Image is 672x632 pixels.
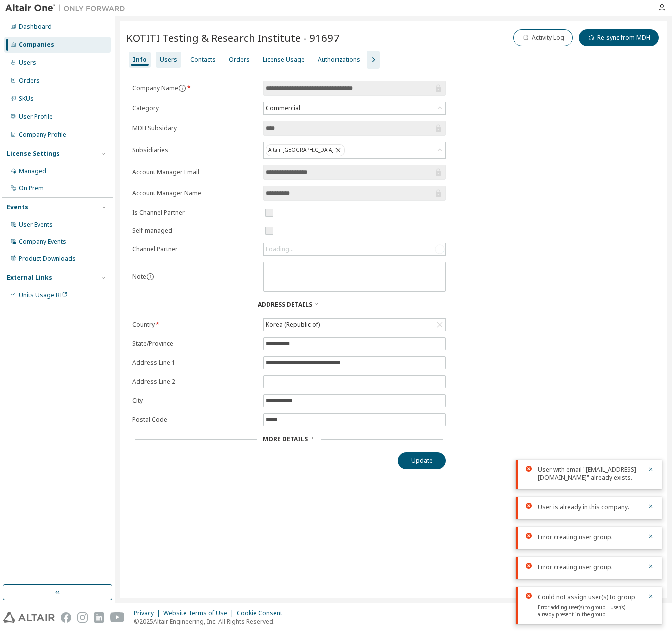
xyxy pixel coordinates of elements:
[5,3,130,13] img: Altair One
[132,84,257,92] label: Company Name
[266,245,294,253] div: Loading...
[264,243,445,255] div: Loading...
[263,56,305,64] div: License Usage
[132,321,257,329] label: Country
[538,466,642,482] div: User with email "[EMAIL_ADDRESS][DOMAIN_NAME]" already exists.
[77,612,88,623] img: instagram.svg
[19,41,54,49] div: Companies
[264,319,445,331] div: Korea (Republic of)
[19,184,44,192] div: On Prem
[19,238,66,246] div: Company Events
[318,56,360,64] div: Authorizations
[190,56,216,64] div: Contacts
[264,103,302,114] div: Commercial
[178,84,186,92] button: information
[132,340,257,348] label: State/Province
[134,617,288,626] p: © 2025 Altair Engineering, Inc. All Rights Reserved.
[7,203,28,211] div: Events
[132,378,257,386] label: Address Line 2
[229,56,250,64] div: Orders
[132,209,257,217] label: Is Channel Partner
[19,255,76,263] div: Product Downloads
[132,272,146,281] label: Note
[126,31,340,45] span: KOTITI Testing & Research Institute - 91697
[19,95,34,103] div: SKUs
[132,168,257,176] label: Account Manager Email
[132,359,257,367] label: Address Line 1
[19,113,53,121] div: User Profile
[266,144,345,156] div: Altair [GEOGRAPHIC_DATA]
[7,274,52,282] div: External Links
[538,563,642,572] div: Error creating user group.
[538,603,642,618] div: Error adding user(s) to group : user(s) already present in the group
[19,131,66,139] div: Company Profile
[134,609,163,617] div: Privacy
[163,609,237,617] div: Website Terms of Use
[132,397,257,405] label: City
[61,612,71,623] img: facebook.svg
[398,452,446,469] button: Update
[538,593,642,602] div: Could not assign user(s) to group
[264,319,321,330] div: Korea (Republic of)
[110,612,125,623] img: youtube.svg
[264,142,445,158] div: Altair [GEOGRAPHIC_DATA]
[19,23,52,31] div: Dashboard
[132,227,257,235] label: Self-managed
[132,146,257,154] label: Subsidiaries
[132,416,257,424] label: Postal Code
[579,29,659,46] button: Re-sync from MDH
[7,150,60,158] div: License Settings
[132,189,257,197] label: Account Manager Name
[264,102,445,114] div: Commercial
[146,273,154,281] button: information
[19,221,53,229] div: User Events
[19,77,40,85] div: Orders
[538,503,642,512] div: User is already in this company.
[258,300,312,309] span: Address Details
[19,59,36,67] div: Users
[19,167,46,175] div: Managed
[3,612,55,623] img: altair_logo.svg
[132,104,257,112] label: Category
[263,435,308,443] span: More Details
[19,291,68,299] span: Units Usage BI
[132,124,257,132] label: MDH Subsidary
[94,612,104,623] img: linkedin.svg
[237,609,288,617] div: Cookie Consent
[513,29,573,46] button: Activity Log
[133,56,147,64] div: Info
[160,56,177,64] div: Users
[538,533,642,542] div: Error creating user group.
[132,245,257,253] label: Channel Partner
